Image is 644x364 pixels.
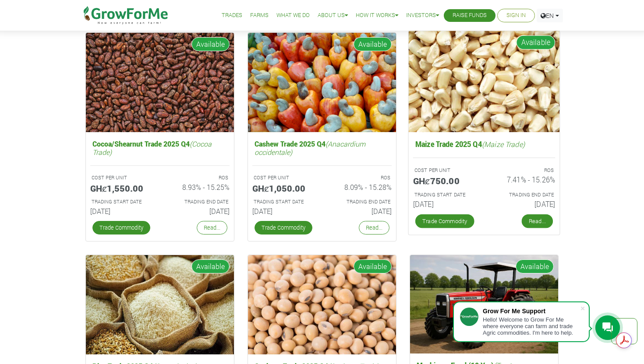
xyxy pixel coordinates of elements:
[354,259,392,273] span: Available
[166,207,230,215] h6: [DATE]
[330,198,390,206] p: Estimated Trading End Date
[409,31,560,132] img: growforme image
[252,207,315,215] h6: [DATE]
[86,255,234,354] img: growforme image
[255,221,312,234] a: Trade Commodity
[413,175,478,186] h5: GHȼ750.00
[191,259,230,273] span: Available
[492,167,554,174] p: ROS
[491,200,555,209] h6: [DATE]
[254,174,314,182] p: COST PER UNIT
[92,139,212,157] i: (Cocoa Trade)
[516,35,555,50] span: Available
[413,137,555,150] h5: Maize Trade 2025 Q4
[329,207,392,215] h6: [DATE]
[250,11,269,20] a: Farms
[222,11,242,20] a: Trades
[248,255,396,354] img: growforme image
[252,183,315,193] h5: GHȼ1,050.00
[414,191,476,199] p: Estimated Trading Start Date
[90,137,230,158] h5: Cocoa/Shearnut Trade 2025 Q4
[197,221,227,234] a: Read...
[406,11,439,20] a: Investors
[92,174,152,182] p: COST PER UNIT
[318,11,348,20] a: About Us
[522,214,553,228] a: Read...
[356,11,398,20] a: How it Works
[255,139,365,157] i: (Anacardium occidentale)
[90,183,153,193] h5: GHȼ1,550.00
[191,37,230,51] span: Available
[86,33,234,132] img: growforme image
[329,183,392,191] h6: 8.09% - 15.28%
[359,221,389,234] a: Read...
[330,174,390,182] p: ROS
[516,259,554,273] span: Available
[92,198,152,206] p: Estimated Trading Start Date
[492,191,554,199] p: Estimated Trading End Date
[483,316,580,336] div: Hello! Welcome to Grow For Me where everyone can farm and trade Agric commodities. I'm here to help.
[506,11,526,20] a: Sign In
[410,255,558,353] img: growforme image
[453,11,487,20] a: Raise Funds
[354,37,392,51] span: Available
[254,198,314,206] p: Estimated Trading Start Date
[414,167,476,174] p: COST PER UNIT
[276,11,310,20] a: What We Do
[415,214,474,228] a: Trade Commodity
[168,174,228,182] p: ROS
[252,137,392,158] h5: Cashew Trade 2025 Q4
[90,207,153,215] h6: [DATE]
[483,308,580,315] div: Grow For Me Support
[537,9,563,22] a: EN
[413,200,478,209] h6: [DATE]
[248,33,396,132] img: growforme image
[166,183,230,191] h6: 8.93% - 15.25%
[92,221,150,234] a: Trade Commodity
[491,175,555,184] h6: 7.41% - 15.26%
[168,198,228,206] p: Estimated Trading End Date
[482,139,525,148] i: (Maize Trade)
